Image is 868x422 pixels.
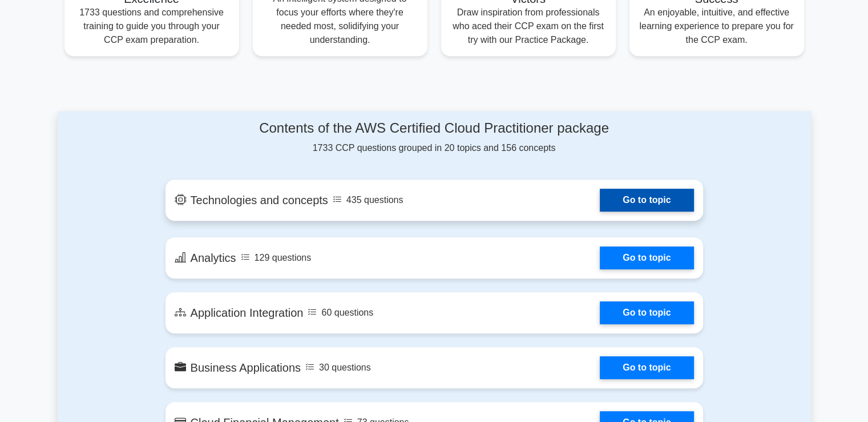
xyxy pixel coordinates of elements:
[600,189,693,212] a: Go to topic
[165,120,703,155] div: 1733 CCP questions grouped in 20 topics and 156 concepts
[600,356,693,379] a: Go to topic
[600,246,693,269] a: Go to topic
[639,6,795,47] p: An enjoyable, intuitive, and effective learning experience to prepare you for the CCP exam.
[165,120,703,137] h4: Contents of the AWS Certified Cloud Practitioner package
[450,6,607,47] p: Draw inspiration from professionals who aced their CCP exam on the first try with our Practice Pa...
[600,301,693,324] a: Go to topic
[74,6,230,47] p: 1733 questions and comprehensive training to guide you through your CCP exam preparation.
